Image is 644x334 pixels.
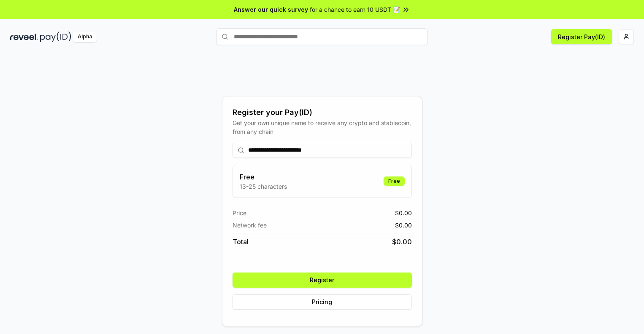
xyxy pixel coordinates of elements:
[395,208,412,217] span: $ 0.00
[240,172,287,182] h3: Free
[233,118,412,136] div: Get your own unique name to receive any crypto and stablecoin, from any chain
[73,32,97,42] div: Alpha
[10,32,38,42] img: reveel_dark
[40,32,71,42] img: pay_id
[395,221,412,230] span: $ 0.00
[551,29,612,44] button: Register Pay(ID)
[392,237,412,247] span: $ 0.00
[233,221,267,230] span: Network fee
[384,176,405,186] div: Free
[310,5,400,14] span: for a chance to earn 10 USDT 📝
[233,273,412,288] button: Register
[233,107,412,118] div: Register your Pay(ID)
[233,237,249,247] span: Total
[233,294,412,310] button: Pricing
[240,182,287,191] p: 13-25 characters
[233,208,246,217] span: Price
[234,5,308,14] span: Answer our quick survey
